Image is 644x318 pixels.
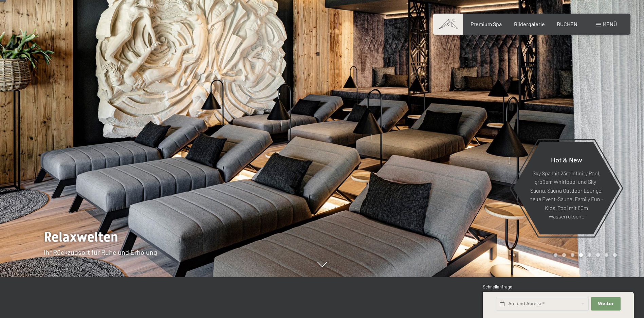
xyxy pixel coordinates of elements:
button: Weiter [591,297,620,311]
div: Carousel Page 7 [605,253,608,257]
div: Carousel Page 2 [562,253,566,257]
div: Carousel Page 8 [613,253,617,257]
span: Hot & New [551,155,582,163]
a: Bildergalerie [514,21,545,27]
a: Premium Spa [471,21,502,27]
div: Carousel Pagination [551,253,617,257]
div: Carousel Page 4 (Current Slide) [579,253,583,257]
div: Carousel Page 6 [596,253,600,257]
p: Sky Spa mit 23m Infinity Pool, großem Whirlpool und Sky-Sauna, Sauna Outdoor Lounge, neue Event-S... [530,169,603,221]
span: Menü [603,21,617,27]
div: Carousel Page 3 [571,253,574,257]
span: Schnellanfrage [483,284,512,289]
span: Weiter [598,301,614,307]
a: Hot & New Sky Spa mit 23m Infinity Pool, großem Whirlpool und Sky-Sauna, Sauna Outdoor Lounge, ne... [513,141,620,235]
div: Carousel Page 5 [588,253,591,257]
div: Carousel Page 1 [554,253,557,257]
a: BUCHEN [557,21,577,27]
